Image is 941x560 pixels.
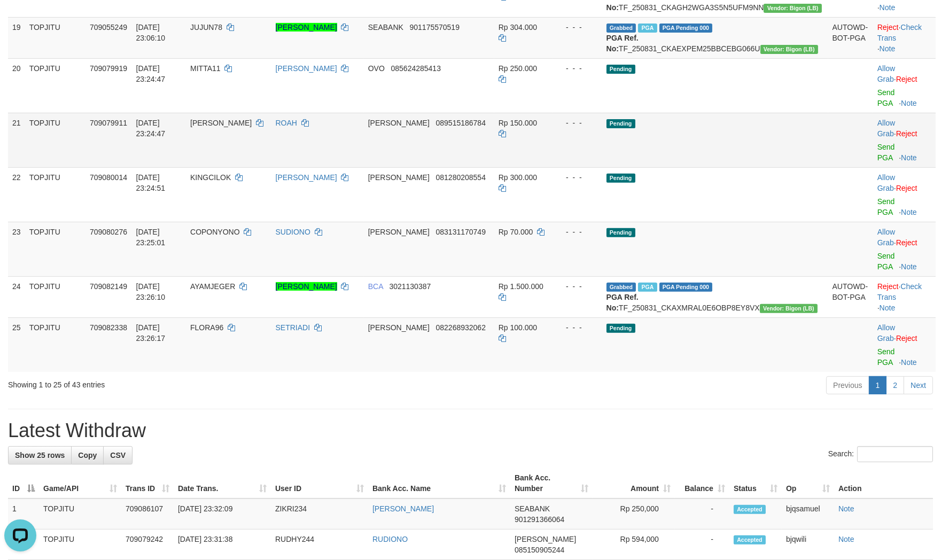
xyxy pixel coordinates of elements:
div: - - - [557,227,598,237]
a: Allow Grab [877,64,895,83]
a: Reject [896,238,917,247]
td: 1 [8,499,39,530]
span: Pending [606,324,635,333]
span: [DATE] 23:26:17 [136,323,166,343]
th: User ID: activate to sort column ascending [271,468,368,499]
a: Reject [896,334,917,343]
span: Vendor URL: https://dashboard.q2checkout.com/secure [764,4,821,13]
span: 709055249 [90,23,127,32]
td: 709079242 [121,530,174,560]
a: [PERSON_NAME] [276,173,337,182]
td: TOPJITU [25,113,85,167]
td: 22 [8,167,25,222]
div: - - - [557,118,598,128]
span: 709079911 [90,119,127,127]
th: Balance: activate to sort column ascending [675,468,729,499]
span: [PERSON_NAME] [368,119,430,127]
td: TOPJITU [25,17,85,58]
span: 709080014 [90,173,127,182]
th: Amount: activate to sort column ascending [593,468,675,499]
a: Note [838,535,854,543]
span: 709079919 [90,64,127,73]
span: [PERSON_NAME] [368,323,430,332]
a: SETRIADI [276,323,310,332]
span: [DATE] 23:26:10 [136,282,166,301]
span: 709082338 [90,323,127,332]
td: 19 [8,17,25,58]
a: Reject [896,184,917,192]
div: - - - [557,63,598,74]
a: Note [901,262,917,271]
span: Accepted [734,505,766,514]
span: MITTA11 [190,64,221,73]
span: Copy 085624285413 to clipboard [391,64,441,73]
a: Copy [71,446,104,464]
span: [DATE] 23:06:10 [136,23,166,42]
a: Note [901,153,917,162]
span: SEABANK [515,504,550,513]
a: Reject [877,23,899,32]
td: Rp 594,000 [593,530,675,560]
span: Vendor URL: https://dashboard.q2checkout.com/secure [760,304,818,313]
a: Previous [826,376,869,394]
td: TOPJITU [39,530,121,560]
span: [PERSON_NAME] [515,535,576,543]
a: Send PGA [877,88,895,107]
td: TOPJITU [25,222,85,276]
th: Trans ID: activate to sort column ascending [121,468,174,499]
span: Pending [606,174,635,183]
span: COPONYONO [190,228,240,236]
span: [PERSON_NAME] [190,119,252,127]
td: · · [873,17,936,58]
th: Bank Acc. Number: activate to sort column ascending [510,468,593,499]
a: Reject [877,282,899,291]
td: 709086107 [121,499,174,530]
button: Open LiveChat chat widget [4,4,36,36]
div: - - - [557,172,598,183]
a: [PERSON_NAME] [276,64,337,73]
td: 23 [8,222,25,276]
td: 25 [8,317,25,372]
a: SUDIONO [276,228,310,236]
span: Rp 70.000 [499,228,533,236]
span: 709082149 [90,282,127,291]
a: Allow Grab [877,119,895,138]
span: [PERSON_NAME] [368,173,430,182]
span: [DATE] 23:24:51 [136,173,166,192]
th: Game/API: activate to sort column ascending [39,468,121,499]
span: Copy 901291366064 to clipboard [515,515,564,524]
span: Vendor URL: https://dashboard.q2checkout.com/secure [760,45,818,54]
a: Show 25 rows [8,446,72,464]
a: Send PGA [877,347,895,367]
td: ZIKRI234 [271,499,368,530]
td: AUTOWD-BOT-PGA [828,276,873,317]
span: AYAMJEGER [190,282,235,291]
td: TF_250831_CKAEXPEM25BBCEBG066U [602,17,828,58]
span: PGA Pending [659,283,713,292]
b: PGA Ref. No: [606,34,639,53]
a: 2 [886,376,904,394]
span: Copy 081280208554 to clipboard [436,173,486,182]
b: PGA Ref. No: [606,293,639,312]
span: FLORA96 [190,323,223,332]
th: Op: activate to sort column ascending [782,468,834,499]
span: 709080276 [90,228,127,236]
td: TF_250831_CKAXMRAL0E6OBP8EY8VX [602,276,828,317]
label: Search: [828,446,933,462]
span: Copy [78,451,97,460]
span: [PERSON_NAME] [368,228,430,236]
span: Show 25 rows [15,451,65,460]
a: [PERSON_NAME] [372,504,434,513]
th: Action [834,468,933,499]
th: Date Trans.: activate to sort column ascending [174,468,271,499]
span: Rp 300.000 [499,173,537,182]
span: Pending [606,228,635,237]
input: Search: [857,446,933,462]
div: Showing 1 to 25 of 43 entries [8,375,384,390]
a: Send PGA [877,197,895,216]
div: - - - [557,322,598,333]
a: Note [880,304,896,312]
a: Note [838,504,854,513]
td: bjqsamuel [782,499,834,530]
a: Reject [896,129,917,138]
